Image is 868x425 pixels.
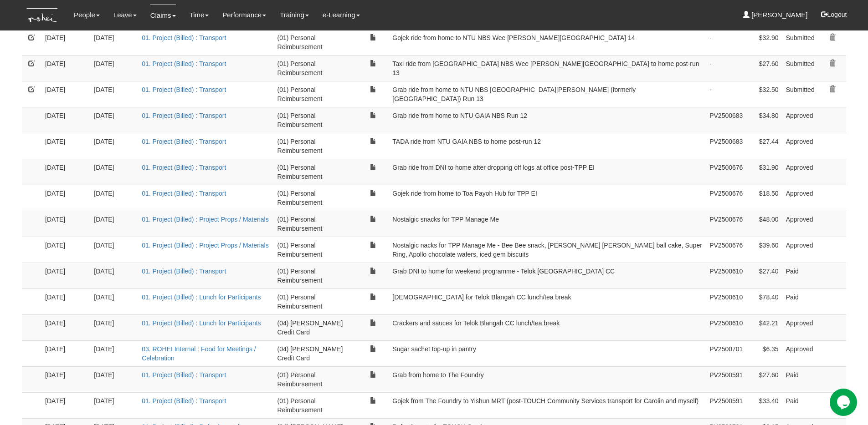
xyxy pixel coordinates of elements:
a: Claims [150,5,176,26]
td: (01) Personal Reimbursement [274,81,358,107]
a: e-Learning [323,5,360,25]
a: Training [280,5,309,25]
td: Paid [782,366,818,392]
td: PV2500676 [706,211,746,237]
td: (01) Personal Reimbursement [274,29,358,55]
td: (04) [PERSON_NAME] Credit Card [274,314,358,340]
td: [DEMOGRAPHIC_DATA] for Telok Blangah CC lunch/tea break [389,288,706,314]
a: Time [190,5,209,25]
td: [DATE] [41,314,90,340]
td: Approved [782,159,818,185]
td: PV2500683 [706,133,746,159]
td: [DATE] [90,29,138,55]
td: $27.44 [746,133,782,159]
a: 01. Project (Billed) : Transport [142,268,226,275]
td: $27.60 [746,366,782,392]
td: $32.50 [746,81,782,107]
td: Nostalgic nacks for TPP Manage Me - Bee Bee snack, [PERSON_NAME] [PERSON_NAME] ball cake, Super R... [389,237,706,263]
td: Paid [782,288,818,314]
td: [DATE] [90,237,138,263]
td: Grab ride from home to NTU GAIA NBS Run 12 [389,107,706,133]
td: Grab DNI to home for weekend programme - Telok [GEOGRAPHIC_DATA] CC [389,263,706,288]
td: Sugar sachet top-up in pantry [389,340,706,366]
a: [PERSON_NAME] [743,5,808,25]
a: Performance [222,5,266,25]
td: [DATE] [90,159,138,185]
a: 01. Project (Billed) : Transport [142,397,226,405]
td: [DATE] [90,288,138,314]
td: [DATE] [90,263,138,288]
td: Submitted [782,81,818,107]
td: PV2500591 [706,366,746,392]
td: Grab ride from DNI to home after dropping off logs at office post-TPP EI [389,159,706,185]
td: Paid [782,392,818,418]
td: $42.21 [746,314,782,340]
td: [DATE] [41,263,90,288]
iframe: chat widget [830,389,859,416]
td: $78.40 [746,288,782,314]
td: [DATE] [90,314,138,340]
td: PV2500610 [706,263,746,288]
a: 01. Project (Billed) : Transport [142,371,226,379]
td: (01) Personal Reimbursement [274,366,358,392]
td: - [706,55,746,81]
td: PV2500701 [706,340,746,366]
td: $48.00 [746,211,782,237]
td: [DATE] [90,340,138,366]
td: [DATE] [41,133,90,159]
td: [DATE] [41,107,90,133]
td: Gojek from The Foundry to Yishun MRT (post-TOUCH Community Services transport for Carolin and mys... [389,392,706,418]
td: PV2500676 [706,159,746,185]
td: [DATE] [41,29,90,55]
td: Nostalgic snacks for TPP Manage Me [389,211,706,237]
td: $33.40 [746,392,782,418]
td: [DATE] [41,340,90,366]
td: Paid [782,263,818,288]
td: [DATE] [90,211,138,237]
td: (01) Personal Reimbursement [274,392,358,418]
button: Logout [815,4,853,25]
a: 01. Project (Billed) : Lunch for Participants [142,319,261,327]
td: [DATE] [90,392,138,418]
td: Approved [782,107,818,133]
td: (01) Personal Reimbursement [274,107,358,133]
td: Grab ride from home to NTU NBS [GEOGRAPHIC_DATA][PERSON_NAME] (formerly [GEOGRAPHIC_DATA]) Run 13 [389,81,706,107]
a: 03. ROHEI Internal : Food for Meetings / Celebration [142,345,256,362]
td: Approved [782,133,818,159]
td: PV2500683 [706,107,746,133]
a: 01. Project (Billed) : Project Props / Materials [142,216,269,223]
a: 01. Project (Billed) : Transport [142,190,226,197]
a: People [74,5,100,25]
a: Leave [113,5,137,25]
td: $34.80 [746,107,782,133]
td: (01) Personal Reimbursement [274,288,358,314]
td: Submitted [782,55,818,81]
td: (01) Personal Reimbursement [274,133,358,159]
td: (01) Personal Reimbursement [274,211,358,237]
td: (01) Personal Reimbursement [274,55,358,81]
a: 01. Project (Billed) : Lunch for Participants [142,293,261,301]
a: 01. Project (Billed) : Transport [142,60,226,67]
td: PV2500591 [706,392,746,418]
td: [DATE] [41,366,90,392]
td: $27.40 [746,263,782,288]
td: Submitted [782,29,818,55]
td: $32.90 [746,29,782,55]
td: Approved [782,185,818,211]
td: PV2500676 [706,185,746,211]
td: Crackers and sauces for Telok Blangah CC lunch/tea break [389,314,706,340]
td: [DATE] [41,159,90,185]
td: [DATE] [41,81,90,107]
a: 01. Project (Billed) : Project Props / Materials [142,242,269,249]
td: (01) Personal Reimbursement [274,237,358,263]
td: [DATE] [41,237,90,263]
td: (01) Personal Reimbursement [274,263,358,288]
td: [DATE] [41,55,90,81]
td: Approved [782,211,818,237]
td: [DATE] [41,185,90,211]
td: [DATE] [41,211,90,237]
td: (01) Personal Reimbursement [274,159,358,185]
td: [DATE] [90,366,138,392]
td: [DATE] [90,133,138,159]
a: 01. Project (Billed) : Transport [142,138,226,145]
